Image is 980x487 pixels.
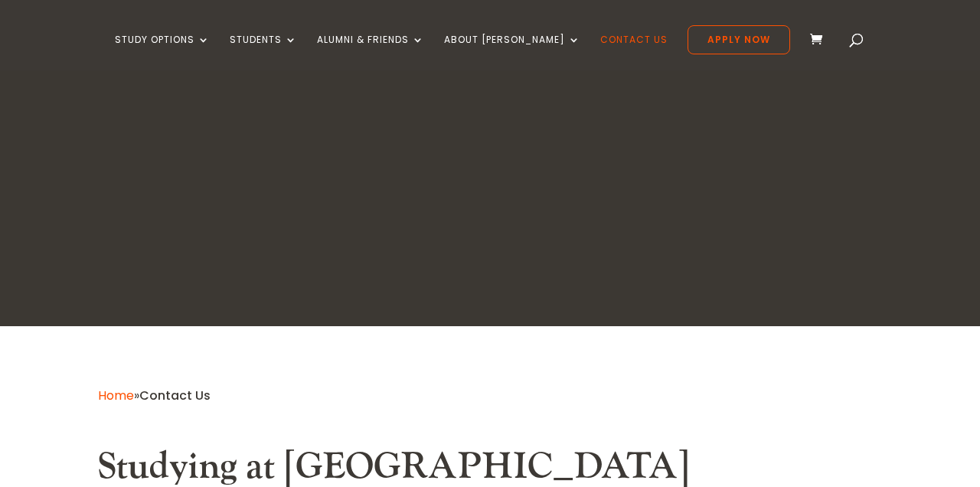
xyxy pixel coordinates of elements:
[444,34,580,70] a: About [PERSON_NAME]
[98,387,134,404] a: Home
[600,34,668,70] a: Contact Us
[688,25,790,54] a: Apply Now
[115,34,210,70] a: Study Options
[139,387,211,404] span: Contact Us
[98,387,211,404] span: »
[317,34,424,70] a: Alumni & Friends
[230,34,297,70] a: Students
